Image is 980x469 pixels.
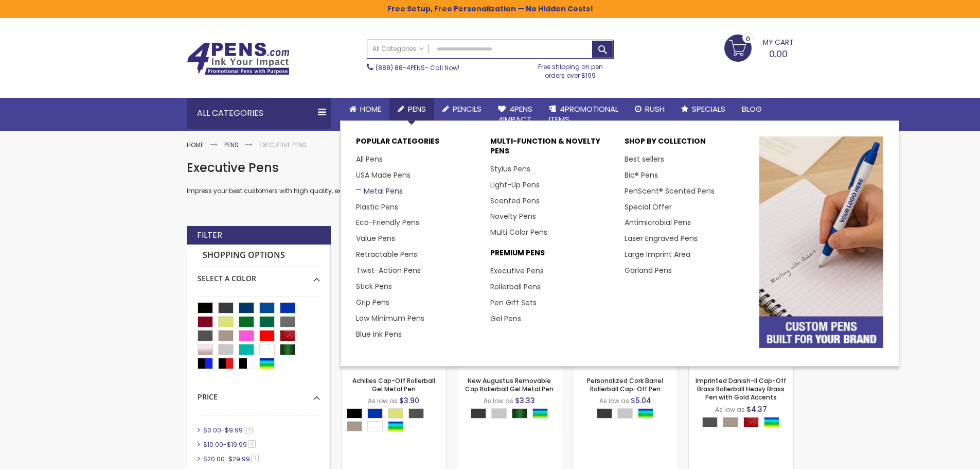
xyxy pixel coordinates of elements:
[434,98,490,120] a: Pencils
[490,164,530,174] a: Stylus Pens
[356,265,421,275] a: Twist-Action Pens
[465,376,554,393] a: New Augustus Removable Cap Rollerball Gel Metal Pen
[187,160,794,176] h1: Executive Pens
[490,248,614,263] p: Premium Pens
[724,34,794,60] a: 0.00 0
[201,455,262,463] a: $20.00-$29.993
[225,426,243,435] span: $9.99
[625,233,698,244] a: Laser Engraved Pens
[625,249,690,259] a: Large Imprint Area
[203,426,221,435] span: $0.00
[471,408,486,419] div: Matte Black
[367,40,429,57] a: All Categories
[201,440,259,449] a: $10.00-$19.993
[347,408,362,419] div: Black
[197,230,222,241] strong: Filter
[484,396,513,405] span: As low as
[356,233,395,244] a: Value Pens
[587,376,663,393] a: Personalized Cork Barrel Rollerball Cap-Off Pen
[356,313,424,323] a: Low Minimum Pens
[490,298,537,308] a: Pen Gift Sets
[746,34,750,44] span: 0
[625,136,749,151] p: Shop By Collection
[625,186,715,196] a: PenScent® Scented Pens
[356,217,419,228] a: Eco-Friendly Pens
[742,103,762,114] span: Blog
[399,395,419,406] span: $3.90
[408,408,424,419] div: Gunmetal
[244,426,253,433] span: 19
[471,408,553,421] div: Select A Color
[638,408,653,419] div: Assorted
[203,455,225,463] span: $20.00
[692,103,725,114] span: Specials
[597,408,612,419] div: Matte Black
[367,408,383,419] div: Blue
[347,408,446,434] div: Select A Color
[625,265,672,275] a: Garland Pens
[490,196,540,206] a: Scented Pens
[198,266,320,284] div: Select A Color
[734,98,770,120] a: Blog
[198,245,320,267] strong: Shopping Options
[356,297,389,307] a: Grip Pens
[627,98,673,120] a: Rush
[372,45,424,53] span: All Categories
[201,426,256,435] a: $0.00-$9.9919
[631,395,651,406] span: $5.04
[453,103,482,114] span: Pencils
[408,103,426,114] span: Pens
[490,98,541,131] a: 4Pens4impact
[490,314,521,324] a: Gel Pens
[490,180,540,190] a: Light-Up Pens
[376,63,459,72] span: - Call Now!
[388,421,403,431] div: Assorted
[491,408,507,419] div: Silver
[187,141,204,149] a: Home
[356,281,392,291] a: Stick Pens
[541,98,627,131] a: 4PROMOTIONALITEMS
[347,421,362,431] div: Nickel
[549,103,618,125] span: 4PROMOTIONAL ITEMS
[625,154,664,164] a: Best sellers
[368,396,398,405] span: As low as
[498,103,532,125] span: 4Pens 4impact
[512,408,527,419] div: Metallic Green
[356,202,398,212] a: Plastic Pens
[617,408,633,419] div: Silver
[259,141,307,149] strong: Executive Pens
[356,249,417,259] a: Retractable Pens
[759,136,883,348] img: custom-pens
[769,47,788,60] span: 0.00
[341,98,389,120] a: Home
[490,211,536,221] a: Novelty Pens
[251,455,259,462] span: 3
[696,376,786,402] a: Imprinted Danish-II Cap-Off Brass Rollerball Heavy Brass Pen with Gold Accents
[743,417,759,427] div: Marble Burgundy
[356,154,383,164] a: All Pens
[599,396,629,405] span: As low as
[388,408,403,419] div: Gold
[673,98,734,120] a: Specials
[702,417,718,427] div: Gunmetal
[490,227,547,237] a: Multi Color Pens
[187,187,794,195] p: Impress your best customers with high quality, exquisitely crafted luxurious pens made with uniqu...
[532,408,548,419] div: Assorted
[187,98,331,129] div: All Categories
[515,395,535,406] span: $3.33
[527,59,614,79] div: Free shipping on pen orders over $199
[597,408,658,421] div: Select A Color
[376,63,425,72] a: (888) 88-4PENS
[490,282,541,292] a: Rollerball Pens
[367,421,383,431] div: White
[490,266,544,276] a: Executive Pens
[715,405,745,414] span: As low as
[645,103,665,114] span: Rush
[356,170,411,180] a: USA Made Pens
[356,329,402,339] a: Blue Ink Pens
[702,417,785,430] div: Select A Color
[490,136,614,161] p: Multi-Function & Novelty Pens
[625,202,672,212] a: Special Offer
[389,98,434,120] a: Pens
[227,440,247,449] span: $19.99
